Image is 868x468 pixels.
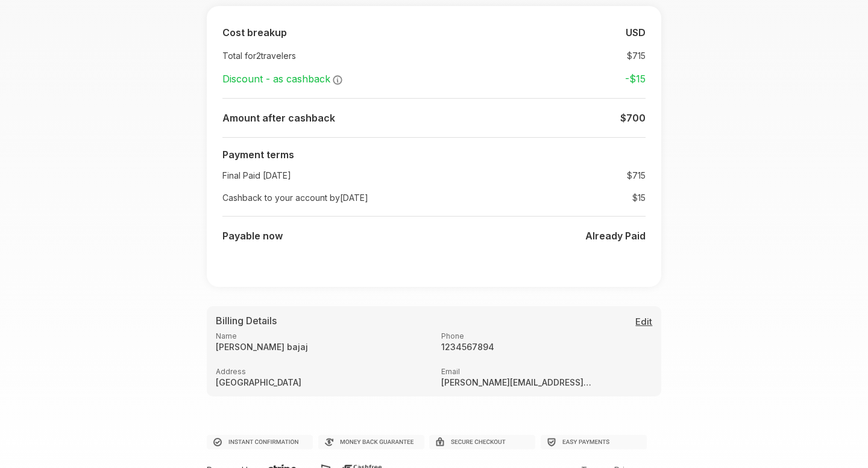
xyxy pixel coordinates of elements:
strong: -$ 15 [625,73,646,85]
b: $ 700 [620,112,646,124]
b: USD [626,26,646,38]
td: Cashback to your account by [DATE] [222,186,421,209]
span: Discount - as cashback [222,73,332,85]
td: : [421,106,427,130]
button: Edit [635,315,652,329]
b: Payable now [222,230,283,242]
b: Payment terms [222,149,294,161]
label: Address [216,367,427,376]
label: Phone [441,331,652,340]
strong: 1234567894 [441,342,652,352]
b: Already Paid [585,230,646,242]
td: Final Paid [DATE] [222,164,421,186]
td: Total for 2 travelers [222,45,421,67]
h5: Billing Details [216,315,653,327]
td: $ 715 [562,167,646,184]
td: : [421,67,427,91]
td: : [421,224,427,248]
td: : [421,186,427,209]
strong: [PERSON_NAME][EMAIL_ADDRESS][DOMAIN_NAME] [441,377,594,387]
td: $ 15 [562,189,646,206]
b: Cost breakup [222,26,287,38]
td: $ 715 [562,47,646,64]
td: : [421,20,427,45]
strong: [GEOGRAPHIC_DATA] [216,377,427,387]
strong: [PERSON_NAME] bajaj [216,342,427,352]
td: : [421,45,427,67]
td: : [421,164,427,186]
label: Email [441,367,652,376]
label: Name [216,331,427,340]
b: Amount after cashback [222,112,335,124]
